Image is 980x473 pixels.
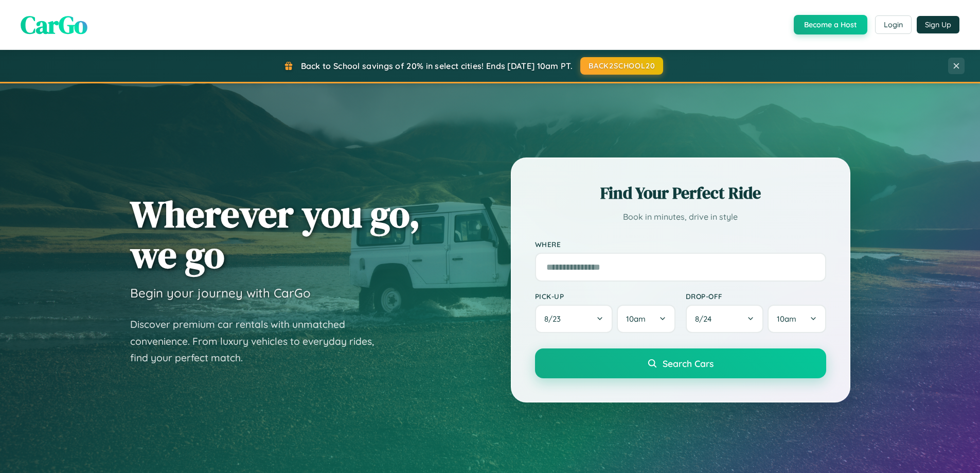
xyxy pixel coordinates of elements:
button: 8/23 [535,305,613,333]
p: Discover premium car rentals with unmatched convenience. From luxury vehicles to everyday rides, ... [130,316,387,366]
button: 10am [617,305,675,333]
button: 8/24 [686,305,764,333]
button: Search Cars [535,348,826,378]
span: Search Cars [663,358,714,369]
label: Pick-up [535,292,675,301]
button: Become a Host [794,15,867,34]
h1: Wherever you go, we go [130,194,420,275]
button: Sign Up [917,16,959,33]
span: 10am [626,314,646,324]
span: 8 / 24 [695,314,717,324]
button: BACK2SCHOOL20 [580,57,663,75]
span: Back to School savings of 20% in select cities! Ends [DATE] 10am PT. [301,61,573,71]
button: Login [875,15,912,34]
button: 10am [768,305,826,333]
span: 8 / 23 [544,314,566,324]
span: CarGo [21,8,87,42]
label: Where [535,240,826,249]
label: Drop-off [686,292,826,301]
h2: Find Your Perfect Ride [535,182,826,204]
h3: Begin your journey with CarGo [130,285,311,301]
p: Book in minutes, drive in style [535,209,826,224]
span: 10am [777,314,796,324]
